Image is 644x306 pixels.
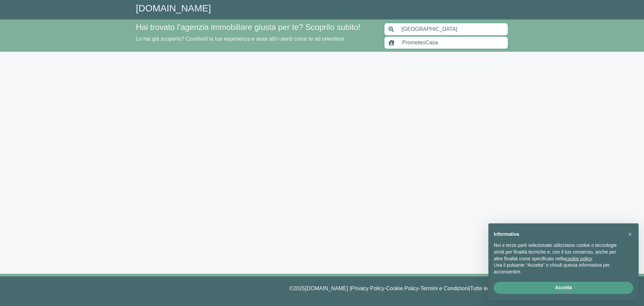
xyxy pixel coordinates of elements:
[397,23,508,36] input: Inserisci area di ricerca (Comune o Provincia)
[351,286,384,291] a: Privacy Policy
[565,256,592,261] a: cookie policy - il link si apre in una nuova scheda
[136,285,508,293] p: © 2025 [DOMAIN_NAME] | - - |
[421,286,469,291] a: Termini e Condizioni
[386,286,419,291] a: Cookie Policy
[470,286,508,291] a: Tutte le agenzie
[494,242,623,262] p: Noi e terze parti selezionate utilizziamo cookie o tecnologie simili per finalità tecniche e, con...
[136,35,376,43] p: Lo hai già scoperto? Condividi la tua esperienza e aiuta altri utenti come te ad orientarsi
[398,36,508,49] input: Inserisci nome agenzia immobiliare
[494,262,623,275] p: Usa il pulsante “Accetta” o chiudi questa informativa per acconsentire.
[625,229,635,239] button: Chiudi questa informativa
[136,23,376,32] h4: Hai trovato l’agenzia immobiliare giusta per te? Scoprilo subito!
[628,230,632,238] span: ×
[136,3,211,13] a: [DOMAIN_NAME]
[494,282,633,294] button: Accetta
[494,231,623,237] h2: Informativa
